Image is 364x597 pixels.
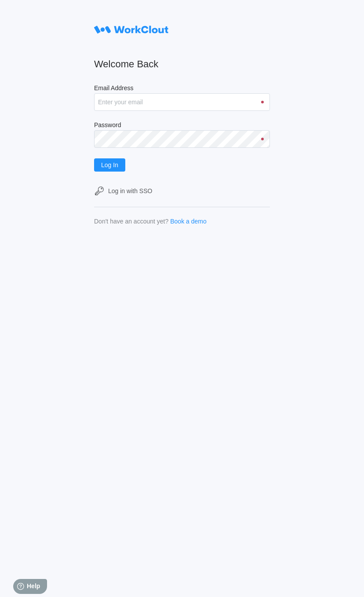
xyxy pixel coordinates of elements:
[94,158,125,172] button: Log In
[94,93,270,111] input: Enter your email
[170,218,207,225] a: Book a demo
[94,121,270,130] label: Password
[94,84,270,93] label: Email Address
[94,186,270,196] a: Log in with SSO
[108,187,152,194] div: Log in with SSO
[94,58,270,70] h2: Welcome Back
[101,162,118,168] span: Log In
[94,218,168,225] div: Don't have an account yet?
